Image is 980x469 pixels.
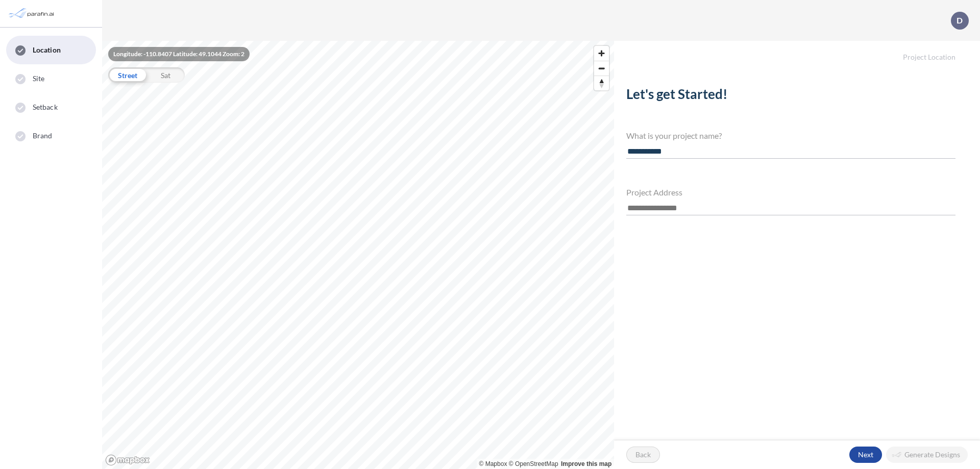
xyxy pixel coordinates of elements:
[849,447,882,463] button: Next
[594,76,609,90] span: Reset bearing to north
[8,4,57,23] img: Parafin
[957,16,963,25] p: D
[33,45,61,55] span: Location
[146,67,185,83] div: Sat
[108,47,250,61] div: Longitude: -110.8407 Latitude: 49.1044 Zoom: 2
[858,450,873,460] p: Next
[33,102,58,112] span: Setback
[102,41,614,469] canvas: Map
[594,76,609,90] button: Reset bearing to north
[105,454,150,466] a: Mapbox homepage
[594,61,609,76] button: Zoom out
[509,460,558,467] a: OpenStreetMap
[626,86,955,106] h2: Let's get Started!
[33,131,53,141] span: Brand
[479,460,507,467] a: Mapbox
[614,41,980,62] h5: Project Location
[594,46,609,61] button: Zoom in
[561,460,611,467] a: Improve this map
[626,131,955,140] h4: What is your project name?
[33,73,44,84] span: Site
[626,187,955,197] h4: Project Address
[108,67,146,83] div: Street
[594,61,609,76] span: Zoom out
